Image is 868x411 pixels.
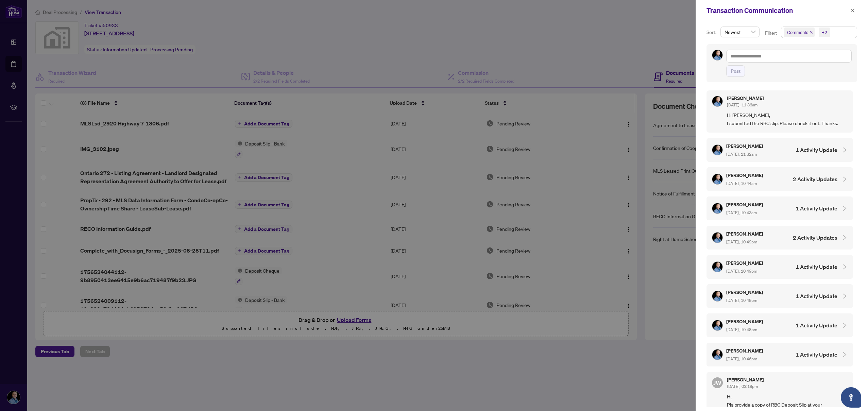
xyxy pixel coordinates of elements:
span: collapsed [841,176,848,182]
h4: 1 Activity Update [796,292,837,300]
h4: 2 Activity Updates [793,175,837,183]
div: Profile Icon[PERSON_NAME] [DATE], 10:48pm1 Activity Update [707,313,853,337]
span: [DATE], 11:36am [727,102,758,107]
img: Profile Icon [712,320,722,330]
img: Profile Icon [712,174,722,184]
h5: [PERSON_NAME] [726,230,764,238]
div: Profile Icon[PERSON_NAME] [DATE], 10:43am1 Activity Update [707,196,853,220]
div: Profile Icon[PERSON_NAME] [DATE], 10:49pm1 Activity Update [707,284,853,308]
div: Profile Icon[PERSON_NAME] [DATE], 10:49pm2 Activity Updates [707,226,853,250]
h5: [PERSON_NAME] [726,259,764,267]
span: JW [713,378,721,388]
span: [DATE], 10:43am [726,210,757,215]
div: Profile Icon[PERSON_NAME] [DATE], 10:44am2 Activity Updates [707,167,853,191]
h5: [PERSON_NAME] [726,171,764,179]
span: [DATE], 10:46pm [726,356,757,361]
h5: [PERSON_NAME] [726,318,764,325]
h4: 1 Activity Update [796,321,837,329]
span: collapsed [841,235,848,241]
h4: 1 Activity Update [796,263,837,271]
div: Profile Icon[PERSON_NAME] [DATE], 11:32am1 Activity Update [707,138,853,162]
div: Profile Icon[PERSON_NAME] [DATE], 10:46pm1 Activity Update [707,343,853,366]
span: [DATE], 03:18pm [727,384,758,389]
h4: 2 Activity Updates [793,234,837,242]
p: Sort: [707,29,718,36]
span: collapsed [841,352,848,358]
span: collapsed [841,205,848,211]
img: Profile Icon [712,203,722,213]
span: close [810,31,813,34]
span: collapsed [841,264,848,270]
h5: [PERSON_NAME] [727,96,764,101]
img: Profile Icon [712,50,722,60]
p: Filter: [765,29,778,37]
button: Open asap [841,387,861,408]
span: collapsed [841,147,848,153]
div: Transaction Communication [707,5,848,16]
h4: 1 Activity Update [796,146,837,154]
span: [DATE], 11:32am [726,152,757,157]
span: collapsed [841,322,848,328]
span: Hi [PERSON_NAME], I submitted the RBC slip. Please check it out. Thanks. [727,111,848,127]
button: Post [726,65,745,77]
span: [DATE], 10:48pm [726,327,757,332]
img: Profile Icon [712,291,722,301]
img: Profile Icon [712,262,722,272]
img: Profile Icon [712,233,722,243]
img: Profile Icon [712,96,722,106]
img: Profile Icon [712,349,722,360]
img: Profile Icon [712,145,722,155]
h5: [PERSON_NAME] [726,142,764,150]
h5: [PERSON_NAME] [727,377,764,382]
div: Profile Icon[PERSON_NAME] [DATE], 10:49pm1 Activity Update [707,255,853,279]
span: [DATE], 10:49pm [726,269,757,274]
span: close [850,8,855,13]
span: [DATE], 10:44am [726,181,757,186]
h4: 1 Activity Update [796,350,837,359]
h4: 1 Activity Update [796,204,837,212]
div: +2 [822,29,827,36]
h5: [PERSON_NAME] [726,347,764,355]
span: Comments [784,28,815,37]
h5: [PERSON_NAME] [726,288,764,296]
span: Comments [787,29,808,36]
span: [DATE], 10:49pm [726,239,757,244]
span: Newest [725,27,755,37]
span: collapsed [841,293,848,299]
span: [DATE], 10:49pm [726,298,757,303]
h5: [PERSON_NAME] [726,201,764,208]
